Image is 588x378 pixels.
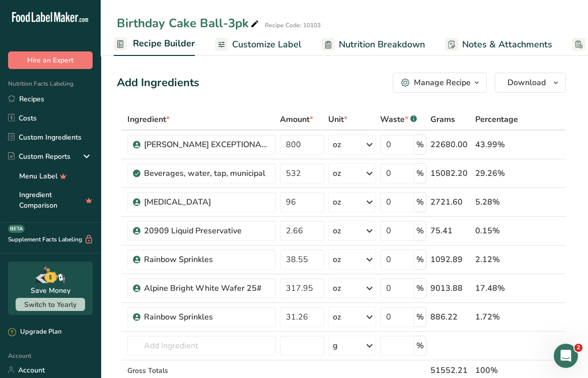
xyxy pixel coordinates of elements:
div: Beverages, water, tap, municipal [144,167,270,179]
div: Gross Totals [127,365,276,376]
div: oz [333,254,341,266]
span: Percentage [475,113,518,125]
span: Download [507,77,546,89]
input: Add Ingredient [127,336,276,356]
div: oz [333,311,341,323]
div: 5.28% [475,196,518,208]
button: Manage Recipe [393,73,487,93]
span: Ingredient [127,113,170,125]
div: 886.22 [430,311,471,323]
div: 15082.20 [430,167,471,179]
div: Upgrade Plan [8,327,61,337]
div: [MEDICAL_DATA] [144,196,270,208]
div: 22680.00 [430,139,471,151]
a: Customize Label [215,33,302,56]
div: 2.12% [475,254,518,266]
div: 2721.60 [430,196,471,208]
a: Recipe Builder [114,32,195,56]
div: [PERSON_NAME] EXCEPTIONAL [PERSON_NAME] REQUEST WHITE CAKE MIX MB 50 LB [144,139,270,151]
div: oz [333,225,341,237]
a: Nutrition Breakdown [322,33,425,56]
div: Birthday Cake Ball-3pk [117,14,261,32]
div: Recipe Code: 10103 [265,21,321,30]
div: Custom Reports [8,151,70,162]
span: Grams [430,113,455,125]
div: Manage Recipe [414,77,471,89]
span: Nutrition Breakdown [339,38,425,51]
div: 100% [475,364,518,376]
span: Notes & Attachments [462,38,552,51]
div: Save Money [31,285,70,296]
iframe: Intercom live chat [554,344,578,368]
div: 1.72% [475,311,518,323]
div: Rainbow Sprinkles [144,311,270,323]
a: Notes & Attachments [445,33,552,56]
div: g [333,340,338,352]
div: 9013.88 [430,282,471,294]
div: 75.41 [430,225,471,237]
div: BETA [8,225,25,233]
div: 51552.21 [430,364,471,376]
span: Unit [328,113,347,125]
div: Alpine Bright White Wafer 25# [144,282,270,294]
div: Waste [380,113,417,125]
span: 2 [574,344,582,352]
div: 20909 Liquid Preservative [144,225,270,237]
div: oz [333,196,341,208]
div: oz [333,282,341,294]
div: 29.26% [475,167,518,179]
div: 17.48% [475,282,518,294]
span: Switch to Yearly [24,300,77,309]
div: Rainbow Sprinkles [144,254,270,266]
button: Download [495,73,566,93]
div: 43.99% [475,139,518,151]
div: Add Ingredients [117,75,199,91]
span: Amount [280,113,313,125]
div: oz [333,167,341,179]
span: Recipe Builder [133,37,195,50]
button: Switch to Yearly [16,298,85,311]
div: 1092.89 [430,254,471,266]
span: Customize Label [232,38,302,51]
button: Hire an Expert [8,51,93,69]
div: 0.15% [475,225,518,237]
div: oz [333,139,341,151]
